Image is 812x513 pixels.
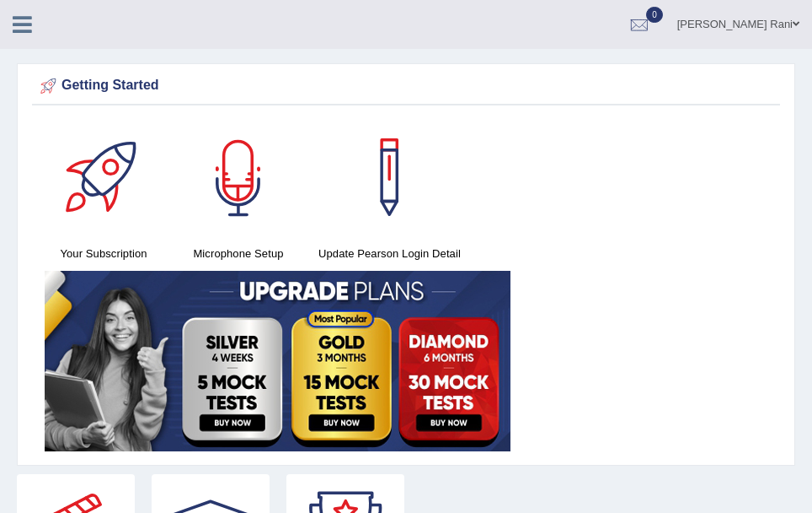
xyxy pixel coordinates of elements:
div: Getting Started [36,73,776,99]
img: small5.jpg [45,271,510,451]
h4: Update Pearson Login Detail [314,245,465,262]
span: 0 [646,7,663,23]
h4: Your Subscription [45,245,163,262]
h4: Microphone Setup [179,245,297,262]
